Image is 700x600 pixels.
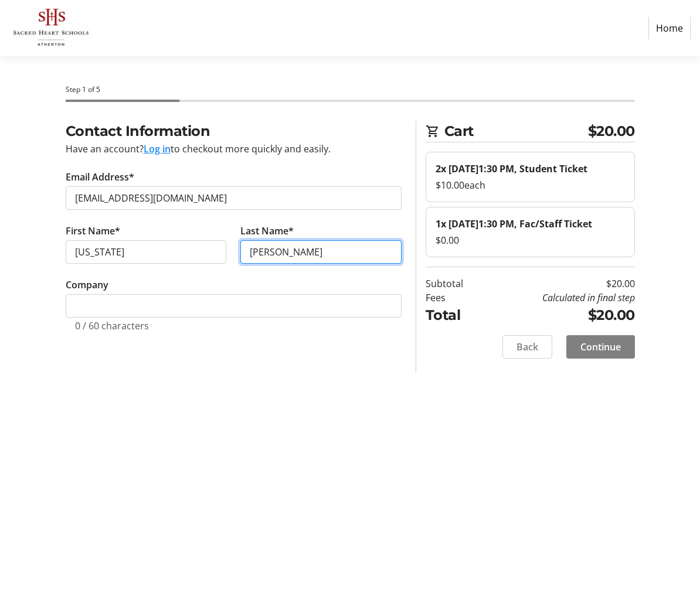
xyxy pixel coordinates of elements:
[436,233,625,247] div: $0.00
[580,340,621,354] span: Continue
[66,224,120,238] label: First Name*
[485,277,634,291] td: $20.00
[426,291,486,305] td: Fees
[436,178,625,192] div: $10.00 each
[426,305,486,326] td: Total
[444,121,588,142] span: Cart
[66,278,108,292] label: Company
[502,335,552,359] button: Back
[66,170,134,184] label: Email Address*
[485,291,634,305] td: Calculated in final step
[66,84,635,95] div: Step 1 of 5
[648,17,691,39] a: Home
[516,340,538,354] span: Back
[75,319,149,332] tr-character-limit: 0 / 60 characters
[436,162,587,175] strong: 2x [DATE]1:30 PM, Student Ticket
[485,305,634,326] td: $20.00
[588,121,635,142] span: $20.00
[436,217,592,230] strong: 1x [DATE]1:30 PM, Fac/Staff Ticket
[66,142,402,156] div: Have an account? to checkout more quickly and easily.
[66,121,402,142] h2: Contact Information
[566,335,635,359] button: Continue
[240,224,294,238] label: Last Name*
[426,277,486,291] td: Subtotal
[144,142,171,156] button: Log in
[9,5,93,52] img: Sacred Heart Schools, Atherton's Logo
